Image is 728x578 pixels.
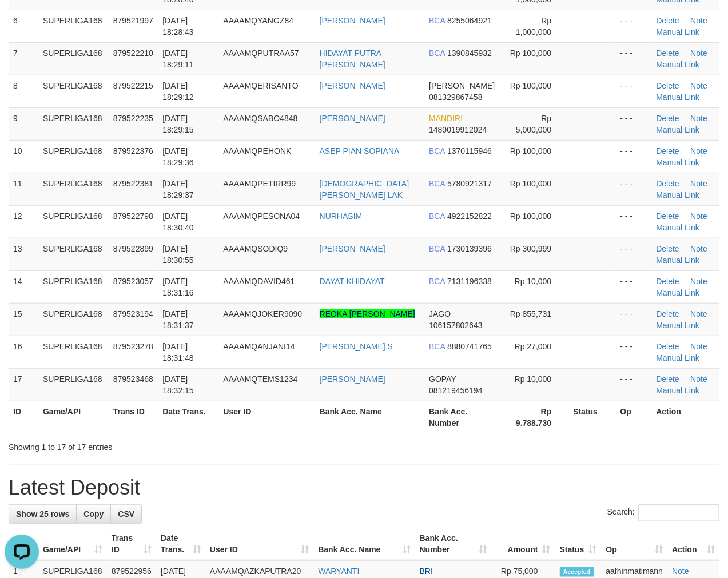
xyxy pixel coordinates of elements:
span: BCA [429,244,445,253]
span: Copy 1730139396 to clipboard [447,244,492,253]
a: Note [672,567,689,576]
th: ID: activate to sort column descending [9,528,38,560]
a: Manual Link [657,60,700,69]
a: Manual Link [657,93,700,102]
th: Bank Acc. Name [315,401,425,433]
span: 879522235 [113,114,153,123]
a: DAYAT KHIDAYAT [320,277,385,286]
td: 16 [9,336,38,368]
span: BCA [429,49,445,58]
span: Copy 4922152822 to clipboard [447,212,492,221]
a: Manual Link [657,256,700,265]
a: Note [690,277,707,286]
span: 879523468 [113,374,153,384]
span: [PERSON_NAME] [429,81,495,90]
td: SUPERLIGA168 [38,10,109,42]
a: Manual Link [657,386,700,395]
span: Copy 8255064921 to clipboard [447,16,492,25]
span: [DATE] 18:29:15 [162,114,194,134]
a: Note [690,342,707,351]
a: Note [690,146,707,156]
a: Delete [657,244,679,253]
a: HIDAYAT PUTRA [PERSON_NAME] [320,49,385,69]
td: 9 [9,107,38,140]
a: Note [690,81,707,90]
span: Copy 1390845932 to clipboard [447,49,492,58]
a: Note [690,49,707,58]
th: Op [616,401,652,433]
span: AAAAMQPEHONK [223,146,291,156]
span: AAAAMQERISANTO [223,81,298,90]
td: SUPERLIGA168 [38,173,109,205]
a: Note [690,16,707,25]
span: Rp 27,000 [515,342,552,351]
span: BCA [429,146,445,156]
a: Delete [657,179,679,188]
a: Manual Link [657,353,700,362]
a: Delete [657,81,679,90]
a: Manual Link [657,321,700,330]
span: AAAAMQJOKER9090 [223,309,302,318]
td: SUPERLIGA168 [38,238,109,270]
td: - - - [616,107,652,140]
td: SUPERLIGA168 [38,205,109,238]
td: 14 [9,270,38,303]
th: Date Trans.: activate to sort column ascending [156,528,205,560]
span: Show 25 rows [16,509,69,519]
span: Rp 10,000 [515,374,552,384]
a: [PERSON_NAME] [320,16,385,25]
th: Game/API: activate to sort column ascending [38,528,107,560]
span: BCA [429,16,445,25]
span: Rp 100,000 [510,179,551,188]
span: AAAAMQDAVID461 [223,277,295,286]
a: Manual Link [657,223,700,232]
td: - - - [616,368,652,401]
span: Copy 106157802643 to clipboard [429,321,482,330]
td: - - - [616,336,652,368]
td: 12 [9,205,38,238]
a: Note [690,244,707,253]
a: Delete [657,49,679,58]
a: Delete [657,114,679,123]
td: SUPERLIGA168 [38,303,109,336]
span: Copy 8880741765 to clipboard [447,342,492,351]
a: Manual Link [657,27,700,37]
a: Copy [76,504,111,524]
a: Manual Link [657,158,700,167]
span: AAAAMQSABO4848 [223,114,297,123]
span: Rp 100,000 [510,81,551,90]
span: MANDIRI [429,114,463,123]
a: Delete [657,342,679,351]
a: REOKA [PERSON_NAME] [320,309,415,318]
span: [DATE] 18:29:36 [162,146,194,167]
th: ID [9,401,38,433]
span: [DATE] 18:28:43 [162,16,194,37]
td: 17 [9,368,38,401]
span: BCA [429,342,445,351]
span: CSV [118,509,134,519]
a: [PERSON_NAME] S [320,342,393,351]
th: Game/API [38,401,109,433]
a: Note [690,212,707,221]
span: Accepted [560,567,594,577]
span: [DATE] 18:29:11 [162,49,194,69]
span: BCA [429,179,445,188]
a: Delete [657,16,679,25]
td: 6 [9,10,38,42]
td: SUPERLIGA168 [38,140,109,173]
th: Bank Acc. Number: activate to sort column ascending [415,528,492,560]
a: Note [690,374,707,384]
span: AAAAMQYANGZ84 [223,16,293,25]
td: SUPERLIGA168 [38,270,109,303]
td: 10 [9,140,38,173]
th: Status: activate to sort column ascending [555,528,602,560]
span: JAGO [429,309,451,318]
span: AAAAMQPESONA04 [223,212,300,221]
span: [DATE] 18:29:37 [162,179,194,200]
a: WARYANTI [318,567,359,576]
a: Delete [657,309,679,318]
td: - - - [616,303,652,336]
a: ASEP PIAN SOPIANA [320,146,400,156]
a: [PERSON_NAME] [320,114,385,123]
span: 879522215 [113,81,153,90]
